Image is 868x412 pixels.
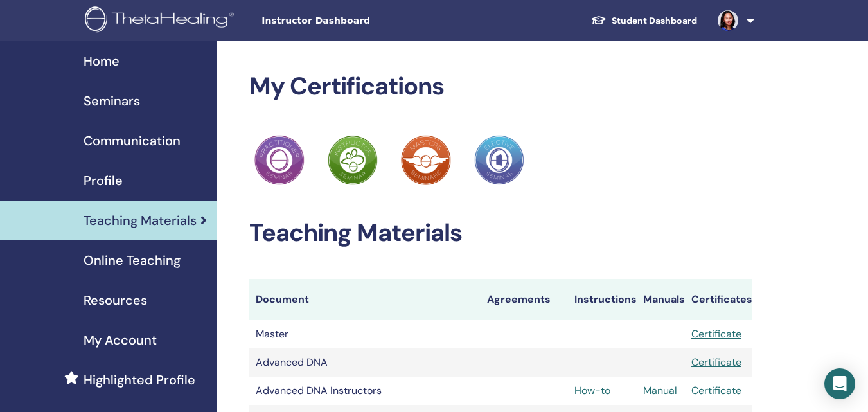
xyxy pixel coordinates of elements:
[474,135,524,185] img: Practitioner
[328,135,378,185] img: Practitioner
[84,330,157,350] span: My Account
[685,279,752,320] th: Certificates
[261,14,454,28] span: Instructor Dashboard
[249,348,481,377] td: Advanced DNA
[254,135,305,185] img: Practitioner
[84,171,123,190] span: Profile
[84,211,197,230] span: Teaching Materials
[718,10,738,31] img: default.jpg
[84,51,120,71] span: Home
[249,320,481,348] td: Master
[84,91,140,111] span: Seminars
[84,251,181,270] span: Online Teaching
[84,131,181,150] span: Communication
[249,279,481,320] th: Document
[824,368,855,399] div: Open Intercom Messenger
[691,327,741,341] a: Certificate
[581,9,707,33] a: Student Dashboard
[249,219,752,248] h2: Teaching Materials
[401,135,451,185] img: Practitioner
[85,6,238,35] img: logo.png
[84,291,147,310] span: Resources
[691,384,741,397] a: Certificate
[591,15,607,26] img: graduation-cap-white.svg
[568,279,637,320] th: Instructions
[637,279,685,320] th: Manuals
[481,279,568,320] th: Agreements
[691,355,741,369] a: Certificate
[574,384,610,397] a: How-to
[643,384,677,397] a: Manual
[249,72,752,102] h2: My Certifications
[84,370,195,390] span: Highlighted Profile
[249,377,481,405] td: Advanced DNA Instructors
